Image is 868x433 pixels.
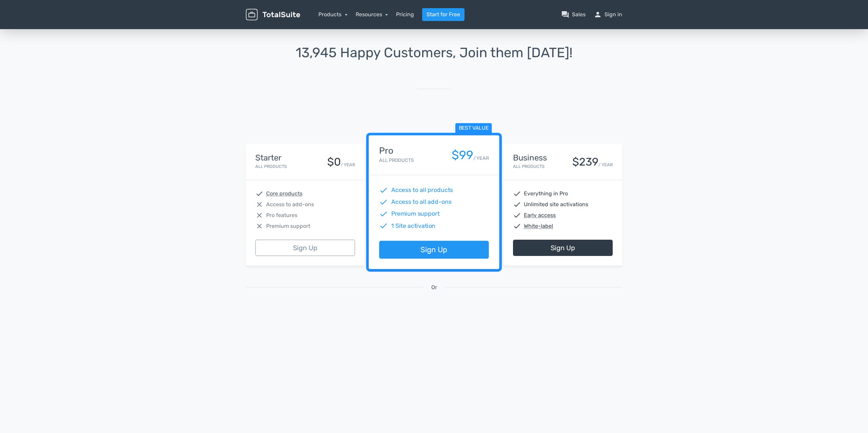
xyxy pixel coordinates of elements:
[524,200,588,209] span: Unlimited site activations
[379,157,414,163] small: All Products
[513,153,547,162] h4: Business
[255,222,263,230] span: close
[455,123,492,134] span: Best value
[266,222,310,230] span: Premium support
[255,164,287,169] small: All Products
[246,9,300,21] img: TotalSuite for WordPress
[513,164,545,169] small: All Products
[513,240,613,256] a: Sign Up
[473,155,489,162] small: / YEAR
[379,146,414,156] h4: Pro
[341,161,355,168] small: / YEAR
[594,10,622,19] a: personSign in
[255,153,287,162] h4: Starter
[572,156,598,168] div: $239
[391,186,453,195] span: Access to all products
[452,149,473,162] div: $99
[266,190,302,198] abbr: Core products
[524,222,553,230] abbr: White-label
[513,222,521,230] span: check
[379,221,388,230] span: check
[524,211,556,219] abbr: Early access
[379,210,388,218] span: check
[594,10,602,19] span: person
[561,10,586,19] a: question_answerSales
[391,221,436,230] span: 1 Site activation
[327,156,341,168] div: $0
[513,200,521,209] span: check
[255,211,263,219] span: close
[246,45,622,60] h1: 13,945 Happy Customers, Join them [DATE]!
[255,240,355,256] a: Sign Up
[513,190,521,198] span: check
[524,190,568,198] span: Everything in Pro
[379,198,388,207] span: check
[391,198,452,207] span: Access to all add-ons
[356,11,388,18] a: Resources
[431,283,437,291] span: Or
[266,211,297,219] span: Pro features
[255,190,263,198] span: check
[561,10,569,19] span: question_answer
[598,161,613,168] small: / YEAR
[391,210,440,218] span: Premium support
[422,8,465,21] a: Start for Free
[513,211,521,219] span: check
[318,11,348,18] a: Products
[255,200,263,209] span: close
[266,200,314,209] span: Access to add-ons
[379,186,388,195] span: check
[396,10,414,19] a: Pricing
[379,241,489,259] a: Sign Up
